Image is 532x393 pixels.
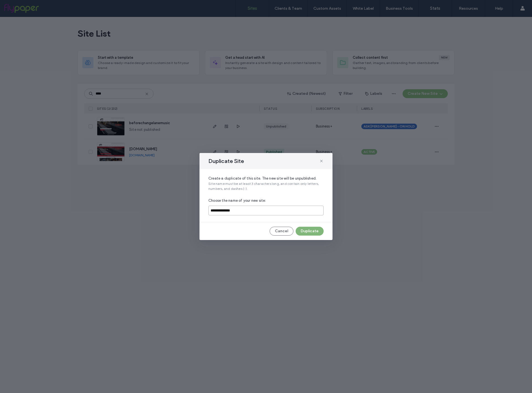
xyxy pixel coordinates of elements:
span: Create a duplicate of this site. The new site will be unpublished. [208,176,324,181]
span: Choose the name of your new site: [208,198,324,203]
span: Site name must be at least 3 characters long, and contain only letters, numbers, and dashes (-). [208,181,324,191]
span: Duplicate Site [208,157,244,165]
button: Cancel [270,227,293,236]
span: Help [13,4,24,9]
button: Duplicate [296,227,324,236]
